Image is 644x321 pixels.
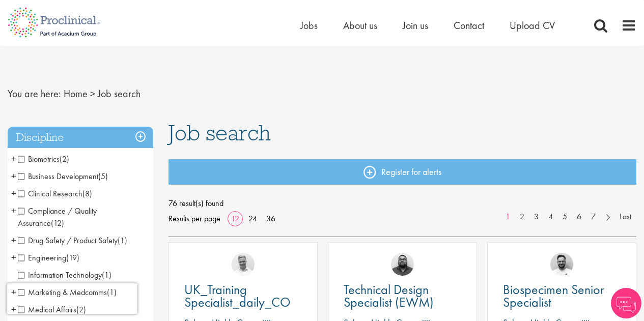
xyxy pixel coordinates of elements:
span: 76 result(s) found [169,196,636,211]
span: + [11,151,16,166]
span: You are here: [8,87,61,100]
span: (1) [102,270,111,280]
span: Engineering [18,252,66,263]
a: Biospecimen Senior Specialist [503,283,621,309]
iframe: reCAPTCHA [7,283,137,314]
span: (8) [82,188,92,199]
span: Biometrics [18,154,69,164]
span: + [11,186,16,201]
span: Clinical Research [18,188,92,199]
a: 1 [500,211,515,223]
span: Information Technology [18,270,111,280]
h3: Discipline [8,127,153,149]
span: Business Development [18,171,108,182]
a: Jobs [300,19,318,32]
a: Technical Design Specialist (EWM) [344,283,461,309]
span: + [11,203,16,218]
img: Chatbot [611,288,641,318]
a: UK_Training Specialist_daily_CO [184,283,302,309]
span: Biometrics [18,154,60,164]
span: (2) [60,154,69,164]
a: 6 [572,211,586,223]
a: Last [614,211,636,223]
span: + [11,250,16,265]
img: Emile De Beer [550,253,573,276]
span: (19) [66,252,79,263]
a: 12 [228,213,243,224]
a: 2 [515,211,529,223]
span: Information Technology [18,270,102,280]
a: breadcrumb link [64,87,88,100]
a: 24 [245,213,261,224]
span: (1) [118,235,127,246]
span: Job search [98,87,141,100]
a: Upload CV [510,19,555,32]
a: 36 [263,213,279,224]
span: Business Development [18,171,98,182]
span: Drug Safety / Product Safety [18,235,118,246]
img: Joshua Bye [232,253,255,276]
span: Job search [169,119,271,147]
span: Engineering [18,252,79,263]
a: 7 [586,211,601,223]
span: Biospecimen Senior Specialist [503,281,604,311]
span: Clinical Research [18,188,82,199]
span: (12) [51,218,64,228]
a: Join us [403,19,428,32]
span: (5) [98,171,108,182]
span: Compliance / Quality Assurance [18,206,97,228]
a: 4 [543,211,558,223]
span: Technical Design Specialist (EWM) [344,281,434,311]
span: + [11,168,16,184]
a: 5 [557,211,572,223]
a: 3 [529,211,544,223]
span: UK_Training Specialist_daily_CO [184,281,291,311]
span: Drug Safety / Product Safety [18,235,127,246]
span: > [90,87,95,100]
a: Register for alerts [169,159,636,185]
span: Results per page [169,211,220,226]
span: + [11,232,16,248]
a: Contact [454,19,484,32]
a: About us [343,19,377,32]
img: Ashley Bennett [391,253,414,276]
